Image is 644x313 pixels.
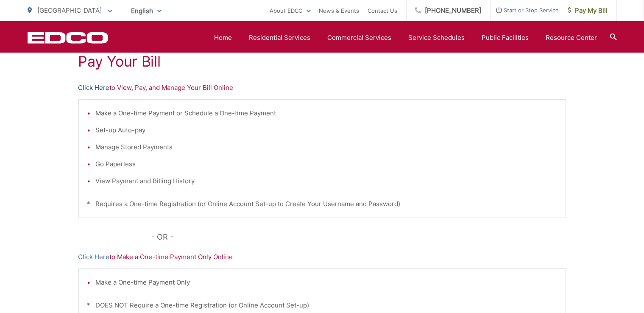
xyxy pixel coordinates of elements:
[96,108,557,118] li: Make a One-time Payment or Schedule a One-time Payment
[249,33,311,43] a: Residential Services
[328,33,392,43] a: Commercial Services
[78,252,566,262] p: to Make a One-time Payment Only Online
[28,32,108,44] a: EDCD logo. Return to the homepage.
[96,159,557,169] li: Go Paperless
[546,33,597,43] a: Resource Center
[215,33,232,43] a: Home
[96,176,557,186] li: View Payment and Billing History
[151,231,566,243] p: - OR -
[96,125,557,135] li: Set-up Auto-pay
[78,83,110,93] a: Click Here
[482,33,529,43] a: Public Facilities
[125,3,168,18] span: English
[568,6,608,16] span: Pay My Bill
[270,6,311,16] a: About EDCO
[38,6,102,14] span: [GEOGRAPHIC_DATA]
[96,277,557,288] li: Make a One-time Payment Only
[87,199,557,209] p: * Requires a One-time Registration (or Online Account Set-up to Create Your Username and Password)
[78,252,110,262] a: Click Here
[96,142,557,152] li: Manage Stored Payments
[78,83,566,93] p: to View, Pay, and Manage Your Bill Online
[409,33,465,43] a: Service Schedules
[78,53,566,70] h1: Pay Your Bill
[319,6,360,16] a: News & Events
[368,6,398,16] a: Contact Us
[87,300,557,310] p: * DOES NOT Require a One-time Registration (or Online Account Set-up)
